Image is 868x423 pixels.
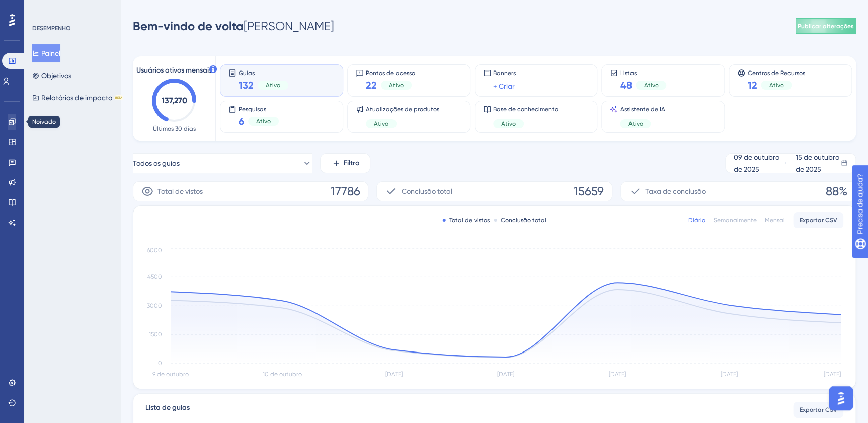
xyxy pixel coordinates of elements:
span: Últimos 30 dias [153,125,196,133]
span: Usuários ativos mensais [136,64,212,77]
span: Pesquisas [239,105,279,112]
span: Ativo [501,120,516,128]
font: Conclusão total [501,216,546,224]
div: DESEMPENHO [32,24,71,32]
tspan: [DATE] [497,371,514,378]
span: Filtro [344,157,359,169]
span: Ativo [769,81,783,89]
font: Painel [41,47,60,59]
span: 17786 [330,183,360,199]
span: 132 [239,78,254,92]
span: Ativo [374,120,388,128]
span: 22 [366,78,377,92]
span: Base de conhecimento [493,105,558,113]
tspan: 6000 [147,247,162,254]
span: 6 [239,114,244,128]
span: Listas [620,69,666,76]
div: Diário [688,216,705,224]
div: 09 de outubro de 2025 [734,151,783,175]
div: BETA [114,95,123,100]
tspan: [DATE] [721,371,738,378]
span: Banners [493,69,516,77]
tspan: [DATE] [609,371,626,378]
span: Todos os guias [133,157,180,169]
span: Ativo [644,81,658,89]
text: 137,270 [162,96,187,105]
span: Ativo [628,120,643,128]
button: Objetivos [32,66,71,85]
span: 12 [747,78,757,92]
span: 15659 [574,183,604,199]
span: 48 [620,78,632,92]
span: Precisa de ajuda? [24,3,84,15]
div: Semanalmente [714,216,757,224]
span: Centros de Recursos [747,69,805,76]
tspan: [DATE] [823,371,840,378]
button: Publicar alterações [796,18,856,34]
tspan: 10 de outubro [263,371,302,378]
button: Todos os guias [133,153,312,173]
span: Assistente de IA [620,105,665,113]
button: Relatórios de impactoBETA [32,89,123,107]
button: Exportar CSV [793,212,843,228]
font: Objetivos [41,69,71,82]
span: Ativo [256,117,271,125]
font: Total de vistos [449,216,490,224]
tspan: 9 de outubro [152,371,189,378]
button: Exportar CSV [793,402,843,418]
span: Pontos de acesso [366,69,415,76]
tspan: 0 [158,360,162,367]
span: Exportar CSV [800,216,837,224]
tspan: 4500 [147,273,162,280]
span: Exportar CSV [800,406,837,414]
a: + Criar [493,80,515,92]
tspan: [DATE] [385,371,403,378]
span: Conclusão total [401,185,452,197]
tspan: 3000 [147,302,162,309]
span: Total de vistos [157,185,203,197]
span: Ativo [266,81,280,89]
span: 88% [826,183,847,199]
div: 15 de outubro de 2025 [795,151,840,175]
span: Atualizações de produtos [366,105,439,113]
button: Painel [32,44,60,62]
span: Guias [239,69,288,76]
div: Mensal [765,216,785,224]
span: Bem-vindo de volta [133,19,244,33]
span: Lista de guias [145,402,190,418]
button: Filtro [320,153,370,173]
span: Taxa de conclusão [645,185,706,197]
div: [PERSON_NAME] [133,18,334,34]
iframe: UserGuiding AI Assistant Launcher [826,383,856,413]
span: Publicar alterações [798,22,854,30]
font: Relatórios de impacto [41,92,112,104]
tspan: 1500 [149,331,162,338]
span: Ativo [389,81,404,89]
